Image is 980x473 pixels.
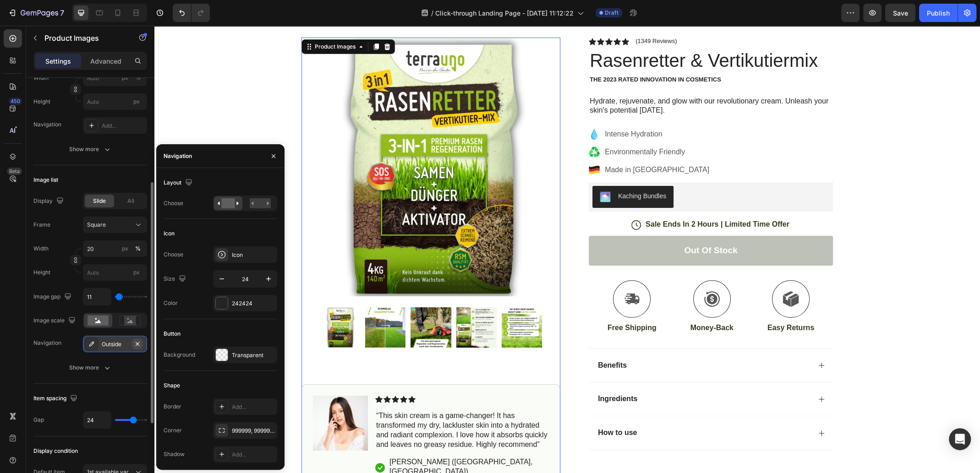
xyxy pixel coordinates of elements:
[536,298,579,307] p: Money-Back
[927,8,950,18] div: Publish
[481,12,522,19] p: (1349 Reviews)
[893,9,908,17] span: Save
[83,217,147,233] button: Square
[33,447,78,455] div: Display condition
[102,122,145,130] div: Add...
[133,269,140,276] span: px
[135,245,141,253] div: %
[211,282,251,322] img: Rasenretter & Vertikutiermix TerraUno
[164,381,180,390] div: Shape
[4,4,68,22] button: 7
[173,4,210,22] div: Undo/Redo
[44,33,122,43] p: Product Images
[431,8,433,18] span: /
[33,120,61,129] div: Navigation
[605,9,619,17] span: Draft
[7,168,22,175] div: Beta
[164,250,183,259] div: Choose
[83,264,147,281] input: px
[232,351,275,359] div: Transparent
[135,74,141,82] div: %
[69,145,112,154] div: Show more
[159,370,214,425] img: gempages_432750572815254551-7b7b6beb-2475-4cab-a8a5-5bad2acafc04.png
[347,282,388,322] img: Rasenretter & Vertikutiermix TerraUno
[164,402,181,411] div: Border
[885,4,915,22] button: Save
[453,298,502,307] p: Free Shipping
[93,197,106,205] span: Slide
[33,221,50,229] label: Frame
[222,386,394,424] p: “This skin cream is a game-changer! It has transformed my dry, lackluster skin into a hydrated an...
[613,298,660,307] p: Easy Returns
[83,240,147,257] input: px%
[33,339,61,347] div: Navigation
[33,74,49,82] label: Width
[164,273,188,285] div: Size
[450,139,555,150] p: Made in [GEOGRAPHIC_DATA]
[164,299,178,307] div: Color
[256,282,296,322] img: Rasenretter & Vertikutiermix TerraUno
[33,416,44,424] div: Gap
[232,403,275,411] div: Add...
[133,98,140,105] span: px
[450,103,555,114] p: Intense Hydration
[33,315,77,327] div: Image scale
[949,428,971,450] div: Open Intercom Messenger
[159,17,203,25] div: Product Images
[164,199,183,207] div: Choose
[154,26,980,473] iframe: Design area
[33,195,66,207] div: Display
[90,56,121,66] p: Advanced
[33,268,50,277] label: Height
[164,450,185,458] div: Shadow
[443,402,482,412] p: How to use
[122,74,128,82] div: px
[122,245,128,253] div: px
[232,427,275,435] div: 999999, 999999, 999999, 999999
[132,243,143,254] button: px
[60,7,64,18] p: 7
[232,451,275,459] div: Add...
[434,22,679,48] h1: Rasenretter & Vertikutiermix
[102,340,128,348] div: Outside
[120,72,131,83] button: %
[235,432,394,451] p: [PERSON_NAME] ([GEOGRAPHIC_DATA], [GEOGRAPHIC_DATA])
[164,177,194,189] div: Layout
[491,194,635,204] p: Sale Ends In 2 Hours | Limited Time Offer
[120,243,131,254] button: %
[33,291,73,303] div: Image gap
[232,251,275,259] div: Icon
[530,219,583,231] div: Out of stock
[232,299,275,308] div: 242424
[164,351,195,359] div: Background
[445,166,456,177] img: KachingBundles.png
[438,160,519,182] button: Kaching Bundles
[87,221,106,229] span: Square
[919,4,958,22] button: Publish
[33,392,79,405] div: Item spacing
[464,166,512,175] div: Kaching Bundles
[164,330,181,338] div: Button
[9,98,22,105] div: 450
[33,176,58,184] div: Image list
[302,282,342,322] img: Rasenretter & Vertikutiermix TerraUno
[443,335,472,345] p: Benefits
[165,282,206,322] img: Rasenretter & Vertikutiermix 4kg TerraUno
[164,426,182,435] div: Corner
[33,141,147,158] button: Show more
[164,229,175,238] div: Icon
[127,197,134,205] span: All
[450,121,555,132] p: Environmentally Friendly
[33,98,50,106] label: Height
[164,152,192,160] div: Navigation
[435,8,574,18] span: Click-through Landing Page - [DATE] 11:12:22
[83,412,111,428] input: Auto
[443,369,483,378] p: Ingredients
[435,71,678,90] p: Hydrate, rejuvenate, and glow with our revolutionary cream. Unleash your skin's potential [DATE].
[83,288,111,305] input: Auto
[83,70,147,86] input: px%
[33,245,49,253] label: Width
[33,359,147,376] button: Show more
[83,93,147,110] input: px
[45,56,71,66] p: Settings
